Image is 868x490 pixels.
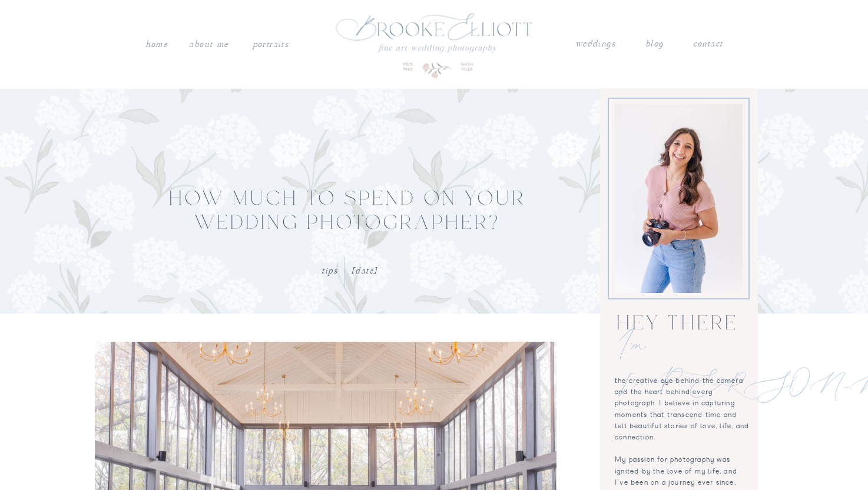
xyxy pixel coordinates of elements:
[352,264,609,278] h2: [DATE]
[619,328,739,362] h1: I'm [PERSON_NAME]
[251,37,290,49] a: PORTRAITS
[145,37,168,52] a: Home
[575,36,616,52] a: weddings
[138,188,556,236] h1: How much to spend on your wedding photographer?
[322,266,337,276] a: Tips
[188,37,230,52] a: About me
[645,36,663,52] a: blog
[615,313,740,336] h2: Hey there
[693,36,723,48] a: contact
